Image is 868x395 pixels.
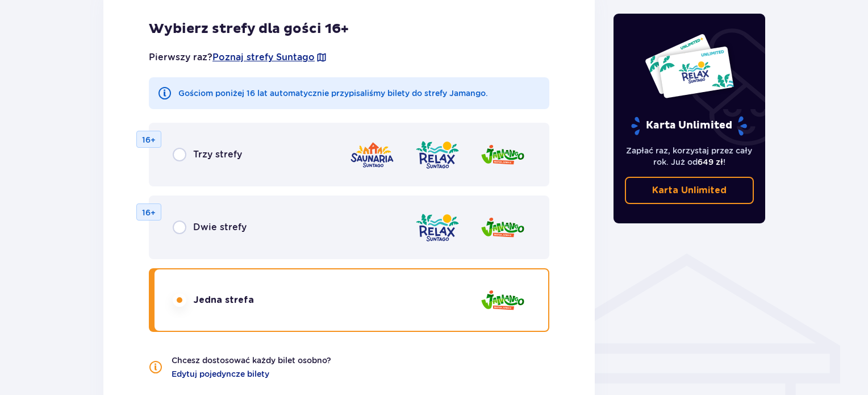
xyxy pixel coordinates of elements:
img: zone logo [349,139,395,171]
p: Gościom poniżej 16 lat automatycznie przypisaliśmy bilety do strefy Jamango. [178,88,488,99]
p: Chcesz dostosować każdy bilet osobno? [172,355,331,366]
img: zone logo [415,211,460,244]
p: Trzy strefy [193,148,242,161]
p: Jedna strefa [193,294,254,306]
p: Karta Unlimited [630,116,748,136]
img: zone logo [480,139,525,171]
p: 16+ [142,207,156,218]
p: Zapłać raz, korzystaj przez cały rok. Już od ! [625,145,754,168]
img: zone logo [480,284,525,317]
img: zone logo [480,211,525,244]
p: Dwie strefy [193,221,247,234]
p: Pierwszy raz? [149,51,327,64]
p: 16+ [142,134,156,145]
a: Poznaj strefy Suntago [212,51,315,64]
span: 649 zł [698,157,723,167]
a: Karta Unlimited [625,177,754,204]
img: zone logo [415,139,460,171]
p: Karta Unlimited [652,184,727,197]
a: Edytuj pojedyncze bilety [172,368,269,380]
p: Wybierz strefy dla gości 16+ [149,20,549,38]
